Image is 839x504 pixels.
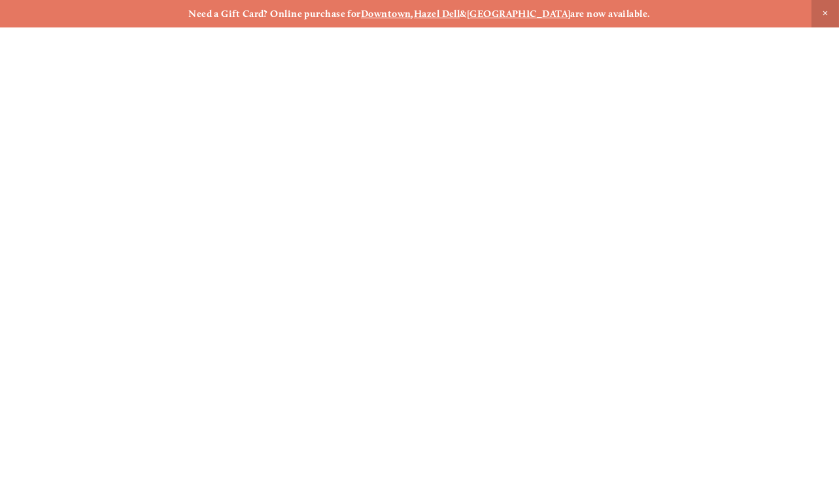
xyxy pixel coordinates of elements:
[414,8,460,20] a: Hazel Dell
[361,8,411,20] a: Downtown
[571,8,651,20] strong: are now available.
[460,8,467,20] strong: &
[411,8,414,20] strong: ,
[467,8,571,20] a: [GEOGRAPHIC_DATA]
[188,8,361,20] strong: Need a Gift Card? Online purchase for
